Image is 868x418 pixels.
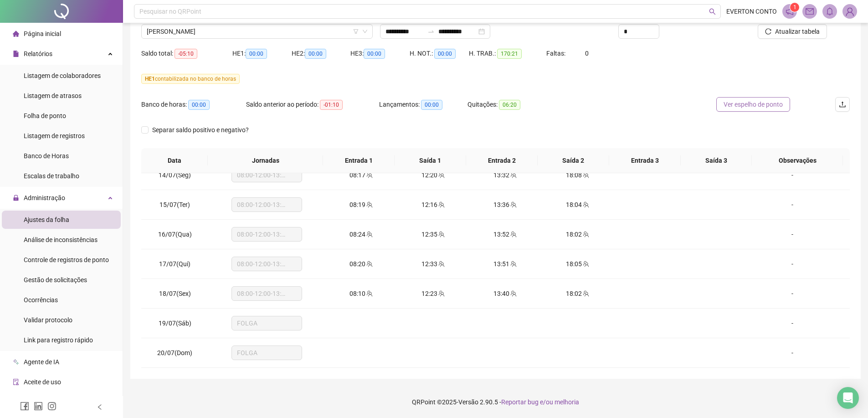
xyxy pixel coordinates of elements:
span: FOLGA [237,346,297,360]
span: facebook [20,402,29,411]
th: Saída 2 [538,148,609,173]
span: 18:02 [566,231,582,238]
div: Saldo total: [141,48,232,59]
div: H. TRAB.: [469,48,546,59]
span: home [13,31,19,37]
span: Listagem de atrasos [24,92,82,99]
span: Reportar bug e/ou melhoria [501,398,579,406]
span: 08:24 [349,231,365,238]
div: Lançamentos: [379,99,467,110]
span: search [709,8,716,15]
span: team [437,261,445,267]
span: 18:04 [566,201,582,208]
span: 20/07(Dom) [157,349,192,356]
th: Jornadas [208,148,323,173]
span: Ver espelho de ponto [724,99,783,109]
span: swap-right [427,28,435,35]
span: FOLGA [237,316,297,330]
th: Entrada 1 [323,148,395,173]
div: Banco de horas: [141,99,246,110]
span: 08:00-12:00-13:12-18:00 [237,257,297,271]
span: Ajustes da folha [24,216,69,223]
span: to [427,28,435,35]
span: 12:16 [421,201,437,208]
span: down [362,29,368,34]
sup: 1 [790,3,799,12]
span: 18/07(Sex) [159,290,191,297]
span: 12:23 [421,290,437,297]
span: 08:00-12:00-13:12-18:00 [237,287,297,300]
span: 13:51 [493,260,509,268]
span: Separar saldo positivo e negativo? [149,125,252,135]
span: reload [765,28,771,35]
span: team [582,261,589,267]
span: 12:35 [421,231,437,238]
span: team [365,290,373,297]
span: 18:08 [566,171,582,179]
th: Entrada 2 [466,148,538,173]
span: Folha de ponto [24,112,66,119]
span: Observações [759,155,836,165]
span: - [791,201,793,208]
div: H. NOT.: [410,48,469,59]
span: Administração [24,194,65,201]
span: team [582,172,589,178]
span: team [582,201,589,208]
span: 00:00 [246,49,267,59]
span: team [437,172,445,178]
span: - [791,320,793,327]
span: HE 1 [145,76,155,82]
span: filter [353,29,359,34]
span: 08:19 [349,201,365,208]
span: -05:10 [175,49,197,59]
span: EVERTON CONTO [726,6,777,16]
span: 13:40 [493,290,509,297]
span: -01:10 [320,100,343,110]
span: 15/07(Ter) [159,201,190,208]
div: HE 1: [232,48,292,59]
img: 77050 [843,5,857,18]
div: Open Intercom Messenger [837,387,859,409]
span: 13:36 [493,201,509,208]
span: Agente de IA [24,358,59,366]
div: HE 3: [350,48,410,59]
span: 00:00 [434,49,456,59]
span: Escalas de trabalho [24,172,79,180]
span: Análise de inconsistências [24,236,98,243]
span: instagram [47,402,56,411]
span: Gestão de solicitações [24,276,87,284]
span: 17/07(Qui) [159,260,190,268]
span: 08:10 [349,290,365,297]
span: team [365,201,373,208]
span: notification [786,7,794,15]
span: team [509,172,517,178]
span: Aceite de uso [24,378,61,386]
span: - [791,290,793,297]
span: contabilizada no banco de horas [141,74,240,84]
span: 170:21 [497,49,522,59]
span: team [582,231,589,237]
th: Data [141,148,208,173]
span: mail [806,7,814,15]
span: - [791,231,793,238]
span: file [13,51,19,57]
span: 13:52 [493,231,509,238]
span: Listagem de registros [24,132,85,139]
th: Entrada 3 [609,148,681,173]
span: - [791,349,793,356]
span: team [437,201,445,208]
span: 08:17 [349,171,365,179]
span: lock [13,195,19,201]
span: left [97,404,103,410]
span: Faltas: [546,50,567,57]
div: HE 2: [292,48,351,59]
span: team [509,201,517,208]
span: Link para registro rápido [24,336,93,344]
span: 08:00-12:00-13:12-18:00 [237,198,297,212]
span: 08:20 [349,260,365,268]
span: 14/07(Seg) [159,171,191,179]
span: team [509,290,517,297]
span: 12:20 [421,171,437,179]
span: team [365,172,373,178]
span: team [437,290,445,297]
